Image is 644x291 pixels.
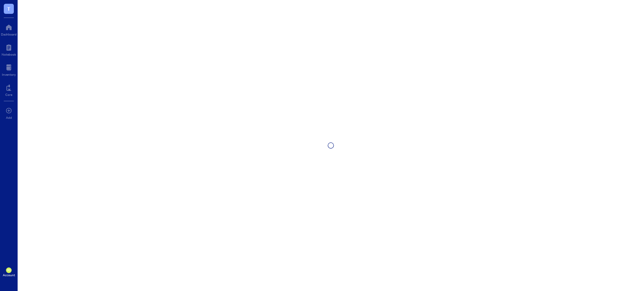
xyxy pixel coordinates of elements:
[7,5,10,13] span: T
[3,273,15,277] div: Account
[2,63,16,76] a: Inventory
[5,83,12,96] a: Core
[5,93,12,96] div: Core
[1,22,17,36] a: Dashboard
[2,42,16,56] a: Notebook
[6,116,12,119] div: Add
[7,269,10,272] span: PO
[2,73,16,76] div: Inventory
[2,52,16,56] div: Notebook
[1,32,17,36] div: Dashboard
